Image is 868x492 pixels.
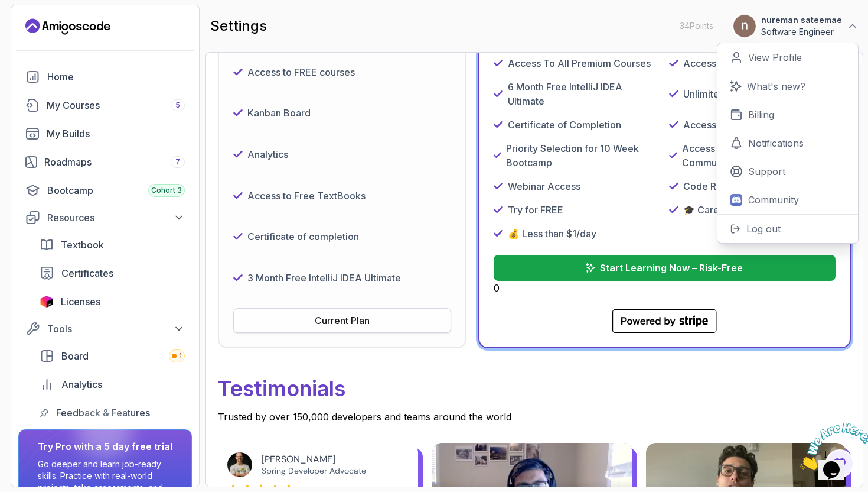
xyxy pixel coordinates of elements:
[179,351,182,361] span: 1
[247,65,355,79] p: Access to FREE courses
[508,80,660,108] p: 6 Month Free IntelliJ IDEA Ultimate
[47,98,185,112] div: My Courses
[32,290,192,313] a: licenses
[683,118,795,132] p: Access To All TextBooks
[210,17,267,35] h2: settings
[18,93,192,117] a: courses
[18,179,192,202] a: bootcamp
[748,136,804,150] p: Notifications
[47,183,185,198] div: Bootcamp
[32,261,192,285] a: certificates
[682,141,836,170] p: Access To Private Exclusive Community
[748,108,774,122] p: Billing
[717,72,858,101] a: What's new?
[315,313,370,328] div: Current Plan
[748,164,785,179] p: Support
[508,179,580,193] p: Webinar Access
[506,141,660,170] p: Priority Selection for 10 Week Bootcamp
[233,308,451,333] button: Current Plan
[600,261,743,275] p: Start Learning Now – Risk-Free
[227,452,252,477] img: Josh Long avatar
[247,271,401,285] p: 3 Month Free IntelliJ IDEA Ultimate
[508,56,651,70] p: Access To All Premium Courses
[748,193,799,207] p: Community
[717,43,858,72] a: View Profile
[494,255,836,295] div: 0
[262,465,366,476] a: Spring Developer Advocate
[18,207,192,228] button: Resources
[508,203,563,217] p: Try for FREE
[47,322,185,336] div: Tools
[717,157,858,186] a: Support
[61,377,102,391] span: Analytics
[18,65,192,89] a: home
[44,155,185,169] div: Roadmaps
[683,179,748,193] p: Code Reviews
[683,56,774,70] p: Access To All Builds
[61,349,89,363] span: Board
[247,229,359,244] p: Certificate of completion
[218,367,851,410] p: Testimonials
[746,222,781,236] p: Log out
[717,129,858,157] a: Notifications
[25,17,110,36] a: Landing page
[683,203,794,217] p: 🎓 Career-ready content
[717,214,858,243] button: Log out
[61,266,113,280] span: Certificates
[680,20,713,32] p: 34 Points
[247,147,288,161] p: Analytics
[761,14,842,26] p: nureman sateemae
[61,294,100,309] span: Licenses
[18,150,192,174] a: roadmaps
[32,233,192,257] a: textbook
[61,238,104,252] span: Textbook
[717,186,858,214] a: Community
[32,373,192,396] a: analytics
[748,50,802,64] p: View Profile
[47,127,185,141] div: My Builds
[747,79,805,93] p: What's new?
[733,15,756,37] img: user profile image
[56,406,150,420] span: Feedback & Features
[508,226,596,241] p: 💰 Less than $1/day
[247,189,366,203] p: Access to Free TextBooks
[717,101,858,129] a: Billing
[795,418,868,474] iframe: chat widget
[218,410,851,424] p: Trusted by over 150,000 developers and teams around the world
[32,401,192,425] a: feedback
[32,344,192,368] a: board
[18,318,192,339] button: Tools
[5,5,78,51] img: Chat attention grabber
[508,118,621,132] p: Certificate of Completion
[47,211,185,225] div: Resources
[175,101,180,110] span: 5
[262,454,399,465] div: [PERSON_NAME]
[733,14,859,38] button: user profile imagenureman sateemaeSoftware Engineer
[683,87,795,101] p: Unlimited Kanban Boards
[151,186,182,195] span: Cohort 3
[40,296,54,307] img: jetbrains icon
[494,255,836,281] button: Start Learning Now – Risk-Free
[47,70,185,84] div: Home
[761,26,842,38] p: Software Engineer
[18,122,192,145] a: builds
[175,157,180,167] span: 7
[5,5,9,15] span: 1
[247,106,311,120] p: Kanban Board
